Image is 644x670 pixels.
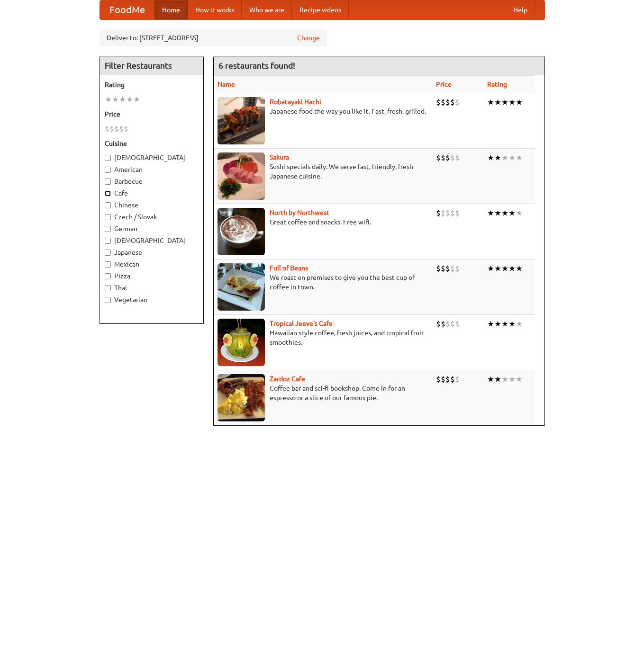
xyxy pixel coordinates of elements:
p: Coffee bar and sci-fi bookshop. Come in for an espresso or a slice of our famous pie. [218,384,429,402]
li: $ [109,124,114,134]
a: How it works [188,0,242,19]
input: American [105,167,111,173]
li: ★ [501,152,508,163]
li: ★ [516,97,523,107]
li: ★ [487,208,494,218]
p: Hawaiian style coffee, fresh juices, and tropical fruit smoothies. [218,328,429,347]
a: Recipe videos [292,0,349,19]
li: $ [441,97,445,107]
li: $ [450,374,455,384]
input: Mexican [105,261,111,268]
li: ★ [508,374,516,384]
h5: Rating [105,80,199,89]
li: ★ [508,263,516,274]
li: $ [455,319,460,329]
ng-pluralize: 6 restaurants found! [218,61,295,70]
li: $ [450,208,455,218]
li: ★ [487,374,494,384]
li: $ [450,152,455,163]
li: $ [455,263,460,274]
li: ★ [133,94,140,105]
li: ★ [508,319,516,329]
li: $ [450,263,455,274]
li: $ [436,97,441,107]
li: $ [441,263,445,274]
li: $ [445,152,450,163]
img: jeeves.jpg [218,319,265,366]
label: Chinese [105,200,199,210]
li: ★ [487,97,494,107]
a: Rating [487,80,507,88]
li: $ [455,208,460,218]
label: Mexican [105,259,199,269]
label: Barbecue [105,177,199,186]
li: $ [436,208,441,218]
input: German [105,226,111,232]
b: Full of Beans [270,264,308,272]
li: $ [436,263,441,274]
li: ★ [516,374,523,384]
li: ★ [501,263,508,274]
li: $ [455,97,460,107]
li: ★ [516,263,523,274]
li: ★ [501,374,508,384]
input: [DEMOGRAPHIC_DATA] [105,155,111,161]
a: Tropical Jeeve's Cafe [270,320,333,327]
p: Japanese food the way you like it. Fast, fresh, grilled. [218,107,429,116]
input: Barbecue [105,179,111,185]
li: $ [105,124,109,134]
b: North by Northwest [270,209,329,216]
li: ★ [487,263,494,274]
li: ★ [501,97,508,107]
li: ★ [487,319,494,329]
li: $ [436,374,441,384]
li: $ [441,152,445,163]
li: $ [450,319,455,329]
li: $ [455,374,460,384]
a: Sakura [270,153,289,161]
li: $ [445,319,450,329]
h5: Cuisine [105,139,199,148]
li: ★ [501,319,508,329]
h4: Filter Restaurants [100,56,203,75]
label: Czech / Slovak [105,212,199,222]
input: Pizza [105,273,111,279]
label: American [105,165,199,174]
li: ★ [508,208,516,218]
label: German [105,224,199,233]
a: Zardoz Cafe [270,375,305,383]
input: [DEMOGRAPHIC_DATA] [105,238,111,244]
a: Home [154,0,188,19]
li: ★ [494,208,501,218]
input: Chinese [105,202,111,208]
a: Change [297,33,320,43]
label: Japanese [105,248,199,257]
a: Robatayaki Hachi [270,98,321,106]
li: $ [445,374,450,384]
li: $ [124,124,128,134]
li: ★ [494,97,501,107]
li: ★ [494,263,501,274]
li: ★ [501,208,508,218]
img: beans.jpg [218,263,265,311]
label: Vegetarian [105,295,199,304]
p: We roast on premises to give you the best cup of coffee in town. [218,273,429,292]
label: Cafe [105,188,199,198]
input: Japanese [105,250,111,256]
input: Czech / Slovak [105,214,111,220]
li: $ [450,97,455,107]
li: $ [441,374,445,384]
li: $ [445,208,450,218]
li: $ [436,319,441,329]
li: $ [441,319,445,329]
li: $ [119,124,124,134]
li: $ [441,208,445,218]
li: $ [455,152,460,163]
li: $ [445,97,450,107]
li: ★ [494,152,501,163]
img: north.jpg [218,208,265,255]
li: ★ [105,94,112,105]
